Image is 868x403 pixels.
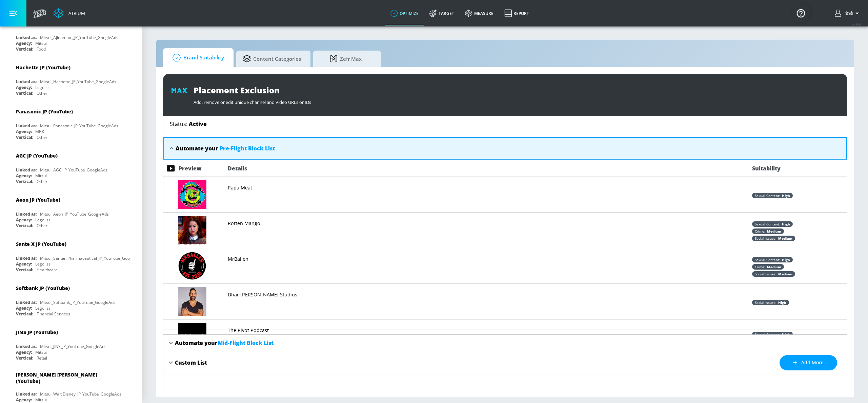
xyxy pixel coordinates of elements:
[163,137,847,160] div: Automate your Pre-Flight Block List
[16,371,120,384] div: [PERSON_NAME] [PERSON_NAME] (YouTube)
[755,236,776,241] span: Social Issues :
[179,165,202,172] span: Preview
[163,351,847,374] div: Custom ListAdd more
[780,222,790,226] span: high
[16,255,37,261] div: Linked as:
[11,147,132,186] div: AGC JP (YouTube)Linked as:Mitsui_AGC_JP_YouTube_GoogleAdsAgency:MitsuiVertical:Other
[35,349,47,355] div: Mitsui
[11,59,132,98] div: Hachette JP (YouTube)Linked as:Mitsui_Hachette_JP_YouTube_GoogleAdsAgency:LegolissVertical:Other
[16,311,33,317] div: Vertical:
[16,134,33,140] div: Vertical:
[37,355,47,361] div: Retail
[16,223,33,228] div: Vertical:
[194,85,839,96] div: Placement Exclusion
[178,180,206,209] img: UCYF1kiTFCcYPqGTqXKt3JJg
[16,152,58,159] div: AGC JP (YouTube)
[755,257,780,262] span: Sexual Content :
[755,222,780,226] span: Sexual Content :
[11,324,132,363] div: JINS JP (YouTube)Linked as:Mitsui_JINS_JP_YouTube_GoogleAdsAgency:MitsuiVertical:Retail
[11,103,132,142] div: Panasonic JP (YouTube)Linked as:Mitsui_Panasonic_JP_YouTube_GoogleAdsAgency:MBKVertical:Other
[228,255,248,262] a: MrBallen
[755,300,776,305] span: Social Issues :
[755,264,765,269] span: Crime :
[228,291,297,298] p: Dhar [PERSON_NAME] Studios
[499,1,534,25] a: Report
[35,305,51,311] div: Legoliss
[755,193,780,198] span: Sexual Content :
[16,173,32,179] div: Agency:
[16,261,32,267] div: Agency:
[40,167,107,173] div: Mitsui_AGC_JP_YouTube_GoogleAds
[40,255,143,261] div: Mitsui_Santen Pharmaceutical_JP_YouTube_GoogleAds
[194,96,839,105] div: Add, remove or edit unique channel and Video URLs or IDs
[16,217,32,223] div: Agency:
[35,40,47,46] div: Mitsui
[40,391,121,397] div: Mitsui_Walt Disney_JP_YouTube_GoogleAds
[752,165,781,172] span: Suitability
[16,397,32,403] div: Agency:
[11,280,132,318] div: Softbank JP (YouTube)Linked as:Mitsui_Softbank_JP_YouTube_GoogleAdsAgency:LegolissVertical:Financ...
[35,85,51,90] div: Legoliss
[40,344,106,349] div: Mitsui_JINS_JP_YouTube_GoogleAds
[755,272,776,276] span: Social Issues :
[852,22,861,26] span: v 4.24.0
[163,335,847,351] div: Automate yourMid-Flight Block List
[793,359,824,367] span: Add more
[776,272,792,276] span: medium
[37,223,47,228] div: Other
[16,197,60,203] div: Aeon JP (YouTube)
[16,35,37,40] div: Linked as:
[16,329,58,335] div: JINS JP (YouTube)
[16,79,37,85] div: Linked as:
[16,90,33,96] div: Vertical:
[178,216,206,244] img: UC0JJtK3m8pwy6rVgnBz47Rw
[16,179,33,184] div: Vertical:
[16,123,37,129] div: Linked as:
[228,184,252,191] a: Papa Meat
[16,285,70,291] div: Softbank JP (YouTube)
[170,50,224,66] span: Brand Suitability
[40,79,116,85] div: Mitsui_Hachette_JP_YouTube_GoogleAds
[175,339,274,347] div: Automate your
[178,323,206,351] img: UCUnxiP7q4RDDyeioZFZLnXA
[176,145,275,152] div: Automate your
[35,261,51,267] div: Legoliss
[40,35,118,40] div: Mitsui_Ajinomoto_JP_YouTube_GoogleAds
[791,3,810,22] button: Open Resource Center
[842,11,853,16] span: login as: fumiya.nakamura@mbk-digital.co.jp
[228,326,269,334] a: The Pivot Podcast
[11,236,132,274] div: Sante X JP (YouTube)Linked as:Mitsui_Santen Pharmaceutical_JP_YouTube_GoogleAdsAgency:LegolissVer...
[16,64,70,71] div: Hachette JP (YouTube)
[460,1,499,25] a: measure
[16,391,37,397] div: Linked as:
[178,287,206,316] img: UC_hK9fOxyy_TM8FJGXIyG8Q
[16,129,32,134] div: Agency:
[40,123,118,129] div: Mitsui_Panasonic_JP_YouTube_GoogleAds
[35,397,47,403] div: Mitsui
[37,90,47,96] div: Other
[189,120,207,128] span: Active
[37,311,70,317] div: Financial Services
[37,134,47,140] div: Other
[11,15,132,54] div: Linked as:Mitsui_Ajinomoto_JP_YouTube_GoogleAdsAgency:MitsuiVertical:Food
[765,264,781,269] span: medium
[35,173,47,179] div: Mitsui
[776,300,786,305] span: high
[765,229,781,234] span: medium
[16,108,73,115] div: Panasonic JP (YouTube)
[780,355,837,370] button: Add more
[40,299,116,305] div: Mitsui_Softbank_JP_YouTube_GoogleAds
[11,191,132,230] div: Aeon JP (YouTube)Linked as:Mitsui_Aeon_JP_YouTube_GoogleAdsAgency:LegolissVertical:Other
[835,9,861,17] button: 文哉
[16,267,33,273] div: Vertical:
[16,344,37,349] div: Linked as:
[218,339,274,347] span: Mid-Flight Block List
[35,129,44,134] div: MBK
[54,8,85,18] a: Atrium
[16,46,33,52] div: Vertical:
[16,355,33,361] div: Vertical:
